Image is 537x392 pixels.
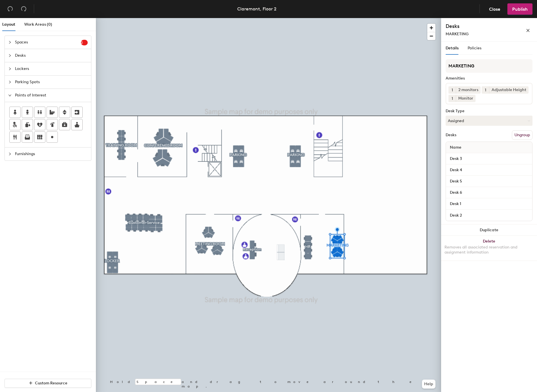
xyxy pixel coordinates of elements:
[24,22,52,27] span: Work Areas (0)
[5,3,16,15] button: Undo (⌘ + Z)
[482,86,489,94] button: 1
[15,76,88,89] span: Parking Spots
[8,80,12,84] span: collapsed
[2,22,15,27] span: Layout
[489,6,500,12] span: Close
[15,49,88,62] span: Desks
[8,94,12,97] span: expanded
[35,381,67,386] span: Custom Resource
[15,147,88,160] span: Furnishings
[452,87,453,93] span: 1
[237,5,276,12] div: Claremont, Floor 2
[441,236,537,261] button: DeleteRemoves all associated reservation and assignment information
[489,86,529,94] div: Adjustable Height
[512,130,532,140] button: Ungroup
[446,46,459,50] span: Details
[446,76,532,81] div: Amenities
[452,96,453,102] span: 1
[446,32,468,36] span: MARKETING
[456,86,481,94] div: 2 monitors
[422,380,435,389] button: Help
[468,46,481,50] span: Policies
[15,89,88,102] span: Points of Interest
[18,3,29,15] button: Redo (⌘ + ⇧ + Z)
[512,6,528,12] span: Publish
[507,3,532,15] button: Publish
[8,67,12,71] span: collapsed
[447,177,531,185] input: Unnamed desk
[446,116,532,126] button: Assigned
[8,54,12,57] span: collapsed
[448,86,456,94] button: 1
[446,133,456,137] div: Desks
[447,200,531,208] input: Unnamed desk
[8,41,12,44] span: collapsed
[447,166,531,174] input: Unnamed desk
[81,41,88,45] span: 2
[447,155,531,163] input: Unnamed desk
[485,87,486,93] span: 1
[448,95,456,102] button: 1
[456,95,476,102] div: Monitor
[15,36,81,49] span: Spaces
[441,224,537,236] button: Duplicate
[81,40,88,45] sup: 2
[5,379,91,388] button: Custom Resource
[446,23,508,30] h4: Desks
[8,152,12,156] span: collapsed
[484,3,505,15] button: Close
[446,109,532,113] div: Desk Type
[7,6,13,12] span: undo
[447,211,531,219] input: Unnamed desk
[444,245,534,255] div: Removes all associated reservation and assignment information
[447,189,531,197] input: Unnamed desk
[526,28,530,32] span: close
[447,142,464,153] span: Name
[15,62,88,75] span: Lockers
